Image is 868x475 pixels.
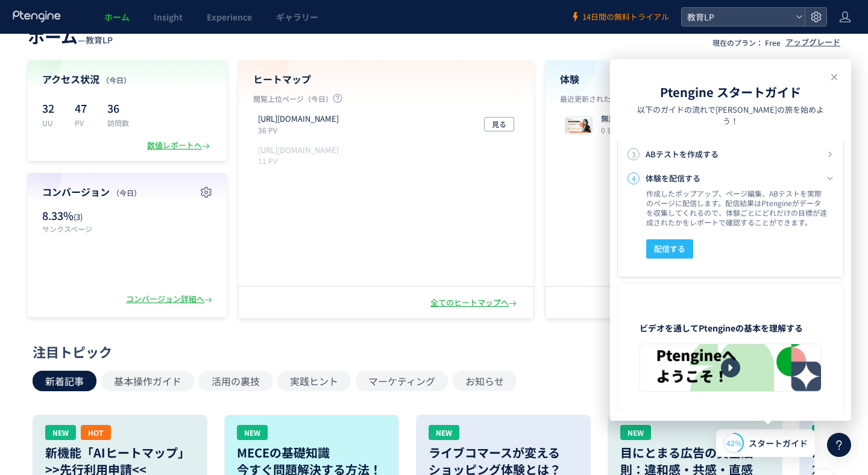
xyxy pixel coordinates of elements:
div: ご連絡ありがとうございます。☺️[URL][DOMAIN_NAME]への流入がCVかと存じますがいつ頃CV設定を実施されましたでしょうか。 [10,128,198,201]
h4: アクセス状況 [42,72,212,86]
button: 基本操作ガイド [101,371,194,391]
p: 36 PV [258,125,344,135]
div: NEW [45,425,76,440]
div: アップグレード [785,37,840,48]
span: Insight [154,11,183,23]
textarea: メッセージ... [10,357,231,378]
img: Profile image for Ptmind_伊東 [34,7,54,26]
div: ノーコードで施策を開始する [618,89,843,277]
div: ご連絡ありがとうございます。☺️ への流入がCVかと存じますが [19,135,188,171]
p: 8.33% [42,208,121,224]
span: スタートガイド [749,437,808,450]
div: Ptmind_伊東さんから新しいメッセージが届きました… [10,128,231,211]
span: 4 [632,169,636,187]
span: ホーム [28,24,78,48]
div: Ptmind_伊東 • 2時間前 [19,335,99,342]
div: おそらくまもなく反映が開始するかと存じます。☺️ [19,301,188,325]
h4: ヒートマップ [253,72,519,86]
div: Ptmind_伊東さんから新しいメッセージが届きました… [10,247,231,359]
div: 3ABテストを作成する [627,145,834,163]
p: 現在のプラン： Free [712,37,781,48]
div: 4体験を配信する [627,187,834,265]
div: 注目トピック [33,342,829,361]
button: Start recording [77,383,86,392]
a: 14日間の無料トライアル [570,11,669,23]
div: ありがとうございます！CV、イベント等の設定は、設定完了後から集約されます。現在、計測も取れておりのでおそらくまもなく反映が開始するかと存じます。☺️Ptmind_伊東 • 2時間前 [10,247,198,333]
button: マーケティング [356,371,448,391]
span: (3) [74,211,83,222]
div: joined the conversation [61,102,195,113]
img: Profile image for Ptmind_伊東 [46,102,58,114]
div: ありがとうございます！ [19,254,188,266]
div: — [28,24,113,48]
i: 0 表示UU [601,125,632,135]
div: NEW [429,425,459,440]
button: ホーム [189,5,212,28]
div: 本田さんから新しいメッセージが届きました… [10,211,231,247]
div: Ptmind_伊東さんから新しいメッセージが届きました… [10,100,231,128]
span: 14日間の無料トライアル [582,11,669,23]
h3: ABテストを作成する [646,148,826,160]
button: Gifピッカー [38,383,48,392]
div: CV、イベント等の設定は、設定完了後から集約されます。 現在、計測も取れておりので [19,266,188,301]
p: 以下のガイドの流れで[PERSON_NAME]の旅を始めよう！ [634,104,827,127]
div: Ptengineサポートチームさんから新しいメッセージが届きました… [10,17,231,100]
span: Experience [207,11,252,23]
h3: 体験を配信する [646,172,826,184]
p: 無題の体験 [601,113,640,125]
span: （今日） [112,187,141,198]
span: 配信する [654,239,685,259]
span: 見る [492,117,506,131]
div: いつ頃CV設定を実施されましたでしょうか。 [19,171,188,194]
button: 絵文字ピッカー [19,383,28,392]
div: 4体験を配信する [627,169,834,187]
p: アクティブ [58,15,98,27]
span: 教育LP [684,8,791,26]
div: HOT [81,425,111,440]
button: 添付ファイルをアップロードする [57,383,67,392]
p: PV [75,118,93,128]
div: NEW [237,425,268,440]
button: 配信する [646,239,693,259]
div: CVの設定ですが、今朝実施しました！ [75,218,222,230]
button: 見る [484,117,514,131]
p: UU [42,118,60,128]
div: NEW [620,425,651,440]
p: 47 [75,98,93,118]
b: Ptmind_伊東 [61,104,109,112]
h4: コンバージョン [42,185,212,199]
button: メッセージを送信… [207,378,226,397]
div: 数値レポートへ [147,140,212,151]
p: https://kyouikutenshoku.com/LP1 [258,113,339,125]
div: 全てのヒートマップへ [430,297,519,309]
p: 11 PV [258,156,344,166]
button: 活用の裏技 [199,371,272,391]
div: ビデオを通してPtengineの基本を理解する [630,312,831,334]
span: ギャラリー [276,11,318,23]
div: ご連絡いただき有難うございます。Ptmindサポートチームです。​受付開始時間に入り次第、担当より順次回答いたします☺️ [10,17,198,90]
span: ホーム [104,11,130,23]
p: サンクスページ [42,224,121,234]
a: [URL][DOMAIN_NAME] [19,148,113,157]
p: 訪問数 [107,118,129,128]
button: お知らせ [453,371,517,391]
p: 36 [107,98,129,118]
button: 実践ヒント [277,371,351,391]
p: https://kyouikutenshoku.com/LP1/thanks.html [258,145,339,156]
div: クローズ [212,5,233,27]
button: 新着記事 [33,371,96,391]
img: 89628a4e94d0609207151ad917b2af951758773869718.jpeg [565,117,592,134]
span: （今日） [102,75,131,85]
button: go back [8,5,31,28]
p: 32 [42,98,60,118]
span: 教育LP [86,34,113,46]
div: コンバージョン詳細へ [126,294,215,305]
div: CVの設定ですが、今朝実施しました！ [66,211,231,237]
p: 閲覧上位ページ（今日） [253,93,519,109]
span: 42% [726,438,741,448]
span: 3 [632,145,636,163]
p: 作成したポップアップ、ページ編集、ABテストを実際のページに配信します。配信結果はPtengineがデータを収集してくれるので、体験ごとにどれだけの目標が達成されたかをレポートで確認することがで... [646,189,828,227]
h1: Ptmind_伊東 [58,6,113,15]
h2: Ptengine スタートガイド [610,83,851,101]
